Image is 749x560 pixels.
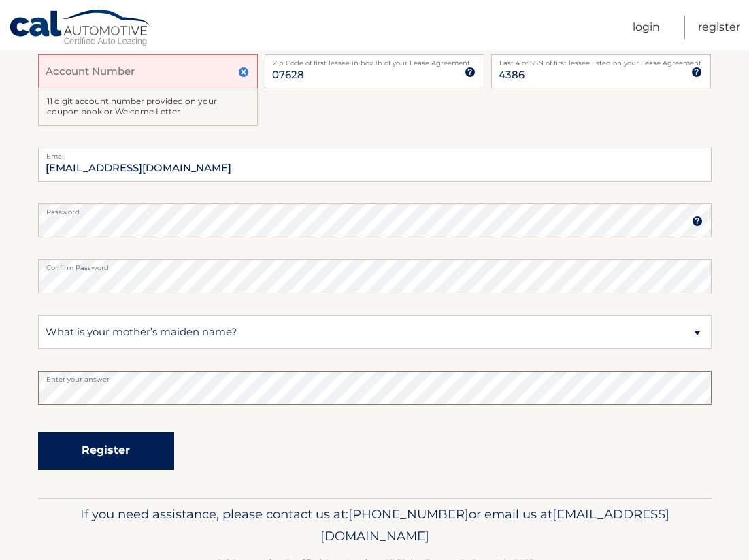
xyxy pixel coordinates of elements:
img: tooltip.svg [691,67,702,78]
input: Zip Code [265,54,484,88]
label: Last 4 of SSN of first lessee listed on your Lease Agreement [491,54,711,65]
p: If you need assistance, please contact us at: or email us at [47,504,703,547]
img: tooltip.svg [692,216,703,227]
input: Email [38,148,712,182]
label: Confirm Password [38,259,712,270]
a: Register [698,16,740,39]
input: SSN or EIN (last 4 digits only) [491,54,711,88]
a: Login [633,16,660,39]
div: 11 digit account number provided on your coupon book or Welcome Letter [38,88,258,126]
label: Enter your answer [38,371,712,382]
img: tooltip.svg [465,67,476,78]
label: Email [38,148,712,159]
input: Account Number [38,54,258,88]
span: [PHONE_NUMBER] [348,506,469,522]
label: Zip Code of first lessee in box 1b of your Lease Agreement [265,54,484,65]
img: close.svg [238,67,249,78]
label: Password [38,203,712,214]
button: Register [38,432,174,470]
a: Cal Automotive [9,9,152,48]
